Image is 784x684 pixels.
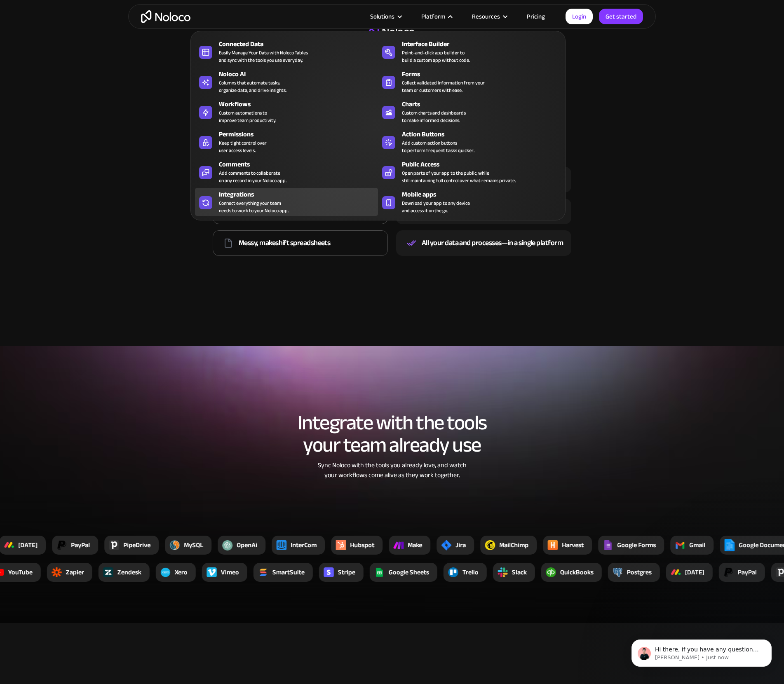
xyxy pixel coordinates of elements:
[599,9,643,24] a: Get started
[378,128,561,156] a: Action ButtonsAdd custom action buttonsto perform frequent tasks quicker.
[462,567,479,577] div: Trello
[195,158,378,186] a: CommentsAdd comments to collaborateon any record in your Noloco app.
[378,188,561,216] a: Mobile appsDownload your app to any deviceand access it on the go.
[219,159,382,169] div: Comments
[8,567,33,577] div: YouTube
[219,139,267,154] div: Keep tight control over user access levels.
[402,49,470,64] div: Point-and-click app builder to build a custom app without code.
[195,188,378,216] a: IntegrationsConnect everything your teamneeds to work to your Noloco app.
[219,79,286,94] div: Columns that automate tasks, organize data, and drive insights.
[402,190,565,199] div: Mobile apps
[219,109,276,124] div: Custom automations to improve team productivity.
[516,11,555,22] a: Pricing
[141,10,190,23] a: home
[411,11,462,22] div: Platform
[219,190,382,199] div: Integrations
[402,69,565,79] div: Forms
[190,19,566,220] nav: Platform
[195,128,378,156] a: PermissionsKeep tight control overuser access levels.
[402,79,485,94] div: Collect validated information from your team or customers with ease.
[619,622,784,680] iframe: Intercom notifications message
[175,567,188,577] div: Xero
[219,99,382,109] div: Workflows
[402,159,565,169] div: Public Access
[272,567,305,577] div: SmartSuite
[219,129,382,139] div: Permissions
[378,158,561,186] a: Public AccessOpen parts of your app to the public, whilestill maintaining full control over what ...
[389,567,429,577] div: Google Sheets
[219,169,286,184] div: Add comments to collaborate on any record in your Noloco app.
[370,11,394,22] div: Solutions
[499,540,528,550] div: MailChimp
[360,11,411,22] div: Solutions
[462,11,516,22] div: Resources
[738,567,757,577] div: PayPal
[71,540,90,550] div: PayPal
[18,540,38,550] div: [DATE]
[117,567,141,577] div: Zendesk
[283,460,501,480] div: Sync Noloco with the tools you already love, and watch your workflows come alive as they work tog...
[402,199,470,214] span: Download your app to any device and access it on the go.
[617,540,656,550] div: Google Forms
[562,540,584,550] div: Harvest
[402,99,565,109] div: Charts
[136,412,648,456] h2: Integrate with the tools your team already use
[455,540,466,550] div: Jira
[421,11,445,22] div: Platform
[291,540,317,550] div: InterCom
[402,109,466,124] div: Custom charts and dashboards to make informed decisions.
[219,49,308,64] div: Easily Manage Your Data with Noloco Tables and sync with the tools you use everyday.
[472,11,500,22] div: Resources
[219,199,289,214] div: Connect everything your team needs to work to your Noloco app.
[402,139,474,154] div: Add custom action buttons to perform frequent tasks quicker.
[402,129,565,139] div: Action Buttons
[378,68,561,96] a: FormsCollect validated information from yourteam or customers with ease.
[123,540,150,550] div: PipeDrive
[402,169,516,184] div: Open parts of your app to the public, while still maintaining full control over what remains priv...
[408,540,422,550] div: Make
[350,540,374,550] div: Hubspot
[512,567,527,577] div: Slack
[66,567,84,577] div: Zapier
[378,37,561,66] a: Interface BuilderPoint-and-click app builder tobuild a custom app without code.
[685,567,704,577] div: [DATE]
[338,567,355,577] div: Stripe
[221,567,239,577] div: Vimeo
[627,567,652,577] div: Postgres
[566,9,593,24] a: Login
[219,69,382,79] div: Noloco AI
[195,68,378,96] a: Noloco AIColumns that automate tasks,organize data, and drive insights.
[219,39,382,49] div: Connected Data
[237,540,257,550] div: OpenAi
[184,540,203,550] div: MySQL
[422,237,563,249] div: All your data and processes—in a single platform
[195,98,378,126] a: WorkflowsCustom automations toimprove team productivity.
[560,567,594,577] div: QuickBooks
[378,98,561,126] a: ChartsCustom charts and dashboardsto make informed decisions.
[689,540,705,550] div: Gmail
[402,39,565,49] div: Interface Builder
[195,37,378,66] a: Connected DataEasily Manage Your Data with Noloco Tablesand sync with the tools you use everyday.
[239,237,330,249] div: Messy, makeshift spreadsheets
